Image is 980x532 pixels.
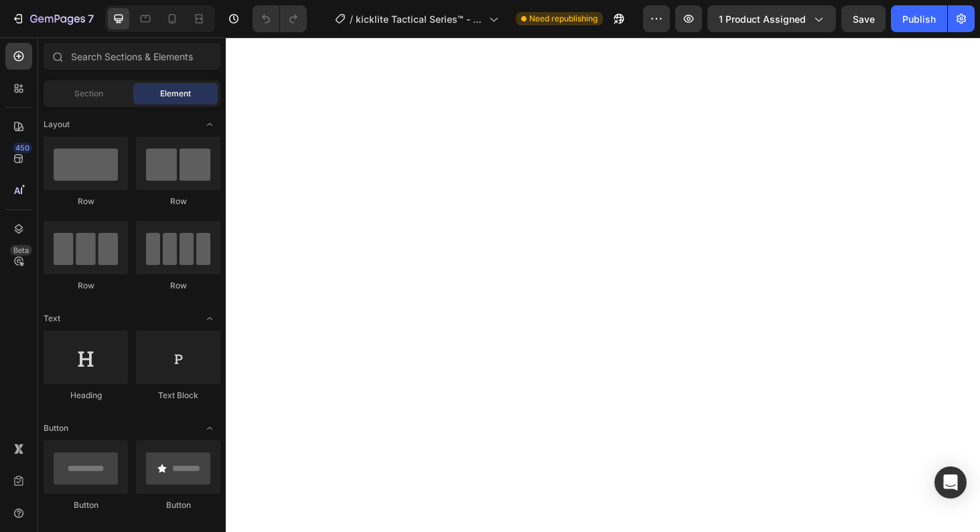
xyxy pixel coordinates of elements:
[44,499,128,511] div: Button
[853,13,875,25] span: Save
[253,5,307,32] div: Undo/Redo
[841,5,886,32] button: Save
[44,118,70,130] span: Layout
[136,499,220,511] div: Button
[136,389,220,402] div: Text Block
[199,308,220,329] span: Toggle open
[707,5,836,32] button: 1 product assigned
[529,13,598,25] span: Need republishing
[350,12,353,26] span: /
[891,5,947,32] button: Publish
[74,88,103,100] span: Section
[160,88,191,100] span: Element
[44,43,220,70] input: Search Sections & Elements
[199,114,220,135] span: Toggle open
[44,280,128,292] div: Row
[136,195,220,207] div: Row
[199,418,220,439] span: Toggle open
[902,12,936,26] div: Publish
[44,422,68,434] span: Button
[226,37,980,532] iframe: Design area
[719,12,806,26] span: 1 product assigned
[88,11,94,27] p: 7
[10,245,32,256] div: Beta
[13,143,32,153] div: 450
[356,12,484,26] span: kicklite Tactical Series™ - Remington® 870 Success
[934,466,967,499] div: Open Intercom Messenger
[44,313,60,325] span: Text
[44,389,128,402] div: Heading
[5,5,100,32] button: 7
[136,280,220,292] div: Row
[44,195,128,207] div: Row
